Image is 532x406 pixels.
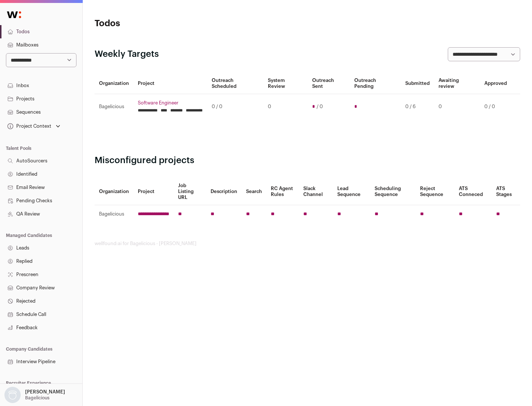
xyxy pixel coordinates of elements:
th: ATS Stages [492,178,520,205]
th: Reject Sequence [416,178,455,205]
img: nopic.png [4,387,21,403]
h2: Weekly Targets [95,48,159,60]
th: Search [242,178,266,205]
td: 0 / 0 [480,94,511,120]
th: Outreach Scheduled [207,73,263,94]
th: Project [133,178,174,205]
th: Submitted [401,73,434,94]
button: Open dropdown [3,387,66,403]
th: Lead Sequence [333,178,370,205]
th: ATS Conneced [454,178,491,205]
img: Wellfound [3,7,25,22]
footer: wellfound:ai for Bagelicious - [PERSON_NAME] [95,241,520,247]
td: Bagelicious [95,205,133,223]
th: Organization [95,178,133,205]
th: Organization [95,73,133,94]
h2: Misconfigured projects [95,155,520,166]
p: [PERSON_NAME] [25,389,65,395]
p: Bagelicious [25,395,50,401]
th: Outreach Pending [350,73,400,94]
th: Project [133,73,207,94]
button: Open dropdown [6,121,62,131]
td: 0 [434,94,480,120]
th: RC Agent Rules [266,178,299,205]
td: Bagelicious [95,94,133,120]
a: Software Engineer [138,100,203,106]
th: Approved [480,73,511,94]
th: System Review [263,73,307,94]
th: Awaiting review [434,73,480,94]
span: / 0 [317,104,323,110]
th: Outreach Sent [308,73,350,94]
div: Project Context [6,123,51,129]
th: Slack Channel [299,178,333,205]
td: 0 / 0 [207,94,263,120]
td: 0 / 6 [401,94,434,120]
h1: Todos [95,18,236,30]
td: 0 [263,94,307,120]
th: Description [206,178,242,205]
th: Scheduling Sequence [370,178,416,205]
th: Job Listing URL [174,178,206,205]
